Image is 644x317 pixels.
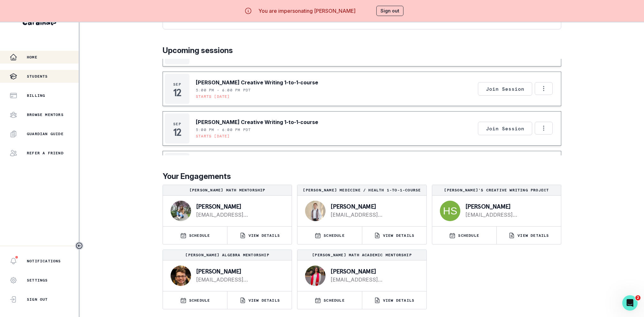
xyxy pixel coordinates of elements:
p: [PERSON_NAME] Algebra Mentorship [165,252,289,258]
a: [EMAIL_ADDRESS][DOMAIN_NAME] [331,276,416,283]
a: [EMAIL_ADDRESS][DOMAIN_NAME] [196,211,281,219]
p: SCHEDULE [189,233,210,238]
p: [PERSON_NAME] [465,203,551,210]
p: [PERSON_NAME] [331,268,416,274]
p: VIEW DETAILS [383,233,414,238]
p: [PERSON_NAME] [196,203,281,210]
iframe: Intercom live chat [622,295,638,311]
button: Join Session [478,82,532,96]
button: SCHEDULE [432,227,496,244]
p: SCHEDULE [458,233,479,238]
a: [EMAIL_ADDRESS][DOMAIN_NAME] [465,211,551,219]
p: Students [27,74,48,79]
p: You are impersonating [PERSON_NAME] [258,7,356,15]
p: Guardian Guide [27,131,64,136]
p: Sep [173,121,181,127]
p: Refer a friend [27,151,64,156]
button: SCHEDULE [163,227,227,244]
p: Starts [DATE] [196,94,230,99]
p: VIEW DETAILS [517,233,549,238]
p: VIEW DETAILS [383,298,414,303]
button: VIEW DETAILS [497,227,561,244]
p: VIEW DETAILS [249,298,280,303]
button: SCHEDULE [297,291,362,309]
p: 12 [173,129,181,135]
p: Your Engagements [163,171,561,182]
img: svg [440,201,460,221]
button: Join Session [478,122,532,135]
button: SCHEDULE [297,227,362,244]
p: [PERSON_NAME] Math Academic Mentorship [300,252,424,258]
p: Notifications [27,259,61,264]
button: Toggle sidebar [75,242,83,250]
button: VIEW DETAILS [362,291,426,309]
p: [PERSON_NAME] Math Mentorship [165,188,289,193]
p: Starts [DATE] [196,134,230,139]
p: Settings [27,278,48,283]
a: [EMAIL_ADDRESS][DOMAIN_NAME] [196,276,281,283]
button: VIEW DETAILS [227,227,292,244]
p: [PERSON_NAME] Creative Writing 1-to-1-course [196,118,318,126]
button: Sign out [376,6,403,16]
button: Options [535,122,553,135]
p: 12 [173,89,181,96]
p: Browse Mentors [27,112,64,117]
p: [PERSON_NAME] [196,268,281,274]
p: [PERSON_NAME]'s Creative Writing Project [435,188,558,193]
a: [EMAIL_ADDRESS][DOMAIN_NAME] [331,211,416,219]
button: VIEW DETAILS [227,291,292,309]
p: Sep [173,82,181,87]
p: VIEW DETAILS [249,233,280,238]
p: Home [27,55,37,60]
span: 2 [635,295,640,300]
p: [PERSON_NAME] Medicine / Health 1-to-1-course [300,188,424,193]
button: SCHEDULE [163,291,227,309]
p: SCHEDULE [189,298,210,303]
p: Sign Out [27,297,48,302]
button: Options [535,82,553,95]
p: 5:00 PM - 6:00 PM PDT [196,127,251,132]
button: VIEW DETAILS [362,227,426,244]
p: Billing [27,93,45,98]
p: [PERSON_NAME] Creative Writing 1-to-1-course [196,79,318,86]
p: SCHEDULE [324,298,345,303]
p: 5:00 PM - 6:00 PM PDT [196,88,251,93]
p: Upcoming sessions [163,45,561,56]
p: [PERSON_NAME] [331,203,416,210]
p: SCHEDULE [324,233,345,238]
